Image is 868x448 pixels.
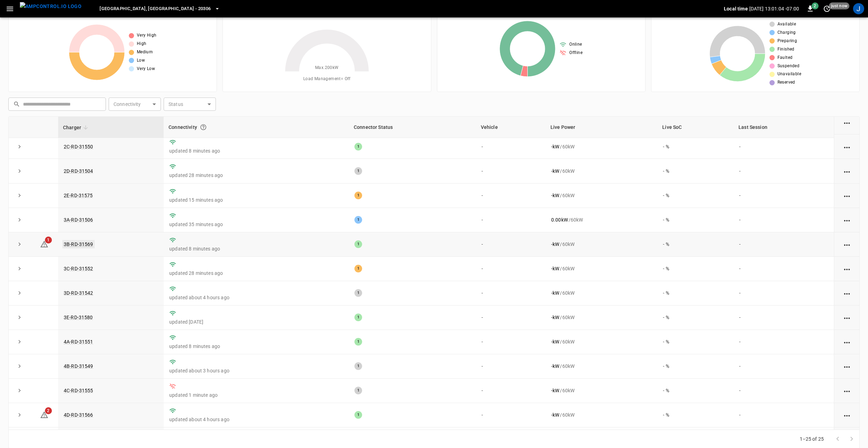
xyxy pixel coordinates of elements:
p: updated [DATE] [169,318,343,325]
div: 1 [354,387,362,394]
span: High [137,40,147,47]
span: Charging [777,29,796,36]
td: - [734,134,834,159]
span: Faulted [777,54,793,61]
button: expand row [14,385,25,396]
td: - [734,208,834,232]
button: expand row [14,410,25,420]
p: - kW [551,363,559,370]
div: 1 [354,362,362,370]
td: - % [657,232,734,257]
td: - [476,379,546,403]
button: expand row [14,312,25,323]
div: / 60 kW [551,387,652,394]
p: - kW [551,338,559,345]
p: Local time [724,5,748,12]
td: - [734,403,834,427]
a: 1 [40,241,48,247]
div: 1 [354,265,362,272]
a: 2 [40,412,48,417]
td: - % [657,184,734,208]
div: 1 [354,314,362,321]
div: action cell options [843,338,851,345]
td: - [734,184,834,208]
span: just now [829,2,850,9]
td: - % [657,159,734,183]
span: Available [777,21,796,28]
td: - [476,281,546,306]
p: - kW [551,387,559,394]
div: action cell options [843,411,851,418]
p: 0.00 kW [551,216,568,223]
th: Live SoC [657,117,734,138]
p: - kW [551,192,559,199]
td: - [476,330,546,354]
div: / 60 kW [551,338,652,345]
td: - % [657,257,734,281]
div: action cell options [843,363,851,370]
td: - [734,232,834,257]
span: Medium [137,49,153,56]
td: - [476,306,546,330]
div: action cell options [843,168,851,175]
div: / 60 kW [551,289,652,296]
span: Preparing [777,38,797,45]
a: 3C-RD-31552 [64,266,93,271]
span: Reserved [777,79,795,86]
span: Online [569,41,582,48]
td: - % [657,403,734,427]
td: - [734,330,834,354]
div: action cell options [843,143,851,150]
td: - % [657,354,734,379]
span: Charger [63,123,90,132]
img: ampcontrol.io logo [20,2,81,11]
td: - [476,208,546,232]
td: - [734,354,834,379]
p: - kW [551,289,559,296]
button: expand row [14,337,25,347]
div: action cell options [843,216,851,223]
td: - [734,159,834,183]
div: / 60 kW [551,241,652,248]
div: 1 [354,143,362,150]
td: - % [657,134,734,159]
div: 1 [354,338,362,346]
p: updated about 4 hours ago [169,416,343,423]
div: action cell options [843,387,851,394]
button: set refresh interval [821,3,832,14]
span: Finished [777,46,795,53]
div: 1 [354,192,362,199]
a: 4D-RD-31566 [64,412,93,418]
div: action cell options [843,119,851,126]
td: - % [657,306,734,330]
a: 2D-RD-31504 [64,168,93,174]
span: Low [137,57,145,64]
div: action cell options [843,192,851,199]
a: 3E-RD-31580 [64,315,93,320]
span: Suspended [777,63,800,70]
p: - kW [551,314,559,321]
p: - kW [551,168,559,175]
button: expand row [14,288,25,298]
p: updated 8 minutes ago [169,343,343,350]
a: 4C-RD-31555 [64,388,93,393]
td: - [476,232,546,257]
td: - [476,184,546,208]
div: / 60 kW [551,192,652,199]
p: 1–25 of 25 [800,435,824,442]
button: expand row [14,141,25,152]
div: action cell options [843,265,851,272]
span: Very High [137,32,157,39]
div: / 60 kW [551,143,652,150]
span: [GEOGRAPHIC_DATA], [GEOGRAPHIC_DATA] - 20306 [100,5,211,13]
th: Last Session [734,117,834,138]
div: action cell options [843,289,851,296]
div: Connectivity [169,121,344,133]
span: Offline [569,49,582,56]
div: action cell options [843,314,851,321]
td: - % [657,379,734,403]
a: 3B-RD-31569 [62,240,95,248]
th: Connector Status [349,117,476,138]
p: updated 8 minutes ago [169,245,343,252]
span: 2 [45,407,52,414]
